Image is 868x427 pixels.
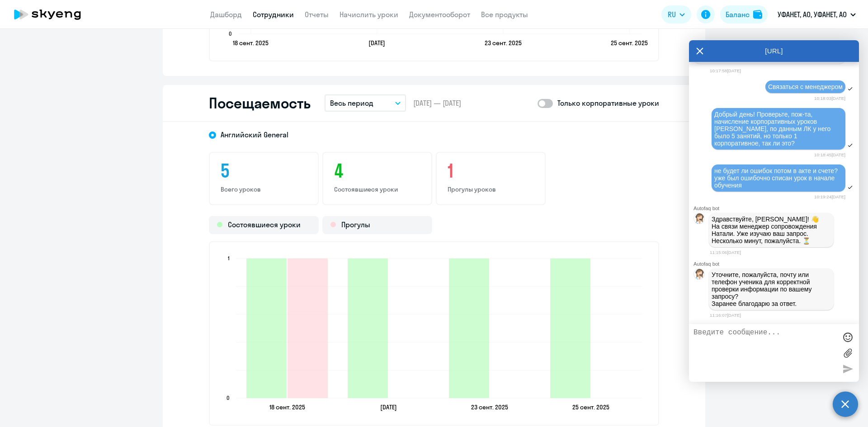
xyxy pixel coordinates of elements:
[269,403,305,411] text: 18 сент. 2025
[814,194,845,199] time: 10:19:24[DATE]
[288,258,328,398] path: 2025-09-17T19:00:00.000Z Прогулы 1
[693,206,859,211] div: Autofaq bot
[694,269,705,282] img: bot avatar
[448,160,534,182] h3: 1
[710,250,741,255] time: 11:15:06[DATE]
[753,10,762,19] img: balance
[814,96,845,101] time: 10:18:03[DATE]
[340,10,398,19] a: Начислить уроки
[226,394,230,401] text: 0
[712,216,831,244] p: Здравствуйте, [PERSON_NAME]! 👋 ﻿На связи менеджер сопровождения Натали. Уже изучаю ваш запрос. Не...
[710,68,741,73] time: 10:17:58[DATE]
[768,83,843,90] span: Связаться с менеджером
[572,403,609,411] text: 25 сент. 2025
[778,9,847,20] p: УФАНЕТ, АО, УФАНЕТ, АО
[229,30,232,37] text: 0
[233,39,269,47] text: 18 сент. 2025
[814,152,845,157] time: 10:18:45[DATE]
[773,4,860,25] button: УФАНЕТ, АО, УФАНЕТ, АО
[726,9,750,20] div: Баланс
[668,9,676,20] span: RU
[720,5,768,23] button: Балансbalance
[221,185,307,193] p: Всего уроков
[253,10,294,19] a: Сотрудники
[322,216,432,234] div: Прогулы
[413,98,461,108] span: [DATE] — [DATE]
[557,98,659,108] p: Только корпоративные уроки
[330,98,373,108] p: Весь период
[449,258,489,398] path: 2025-09-22T19:00:00.000Z Состоявшиеся уроки 1
[209,216,319,234] div: Состоявшиеся уроки
[693,261,859,267] div: Autofaq bot
[485,39,522,47] text: 23 сент. 2025
[714,111,832,147] span: Добрый день! Проверьте, пож-та, начисление корпоративных уроков [PERSON_NAME], по данным ЛК у нег...
[661,5,691,23] button: RU
[246,258,287,398] path: 2025-09-17T19:00:00.000Z Состоявшиеся уроки 1
[368,39,385,47] text: [DATE]
[210,10,242,19] a: Дашборд
[334,160,420,182] h3: 4
[710,313,741,318] time: 11:16:07[DATE]
[550,258,590,398] path: 2025-09-24T19:00:00.000Z Состоявшиеся уроки 1
[209,94,310,112] h2: Посещаемость
[348,258,388,398] path: 2025-09-18T19:00:00.000Z Состоявшиеся уроки 1
[481,10,528,19] a: Все продукты
[325,94,406,112] button: Весь период
[471,403,508,411] text: 23 сент. 2025
[305,10,329,19] a: Отчеты
[714,167,840,189] span: не будет ли ошибок потом в акте и счете? уже был ошибочно списан урок в начале обучения
[334,185,420,193] p: Состоявшиеся уроки
[712,271,831,307] p: Уточните, пожалуйста, почту или телефон ученика для корректной проверки информации по вашему запр...
[841,346,854,360] label: Лимит 10 файлов
[448,185,534,193] p: Прогулы уроков
[228,255,230,262] text: 1
[611,39,648,47] text: 25 сент. 2025
[221,160,307,182] h3: 5
[409,10,470,19] a: Документооборот
[221,130,288,140] span: Английский General
[694,213,705,226] img: bot avatar
[380,403,397,411] text: [DATE]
